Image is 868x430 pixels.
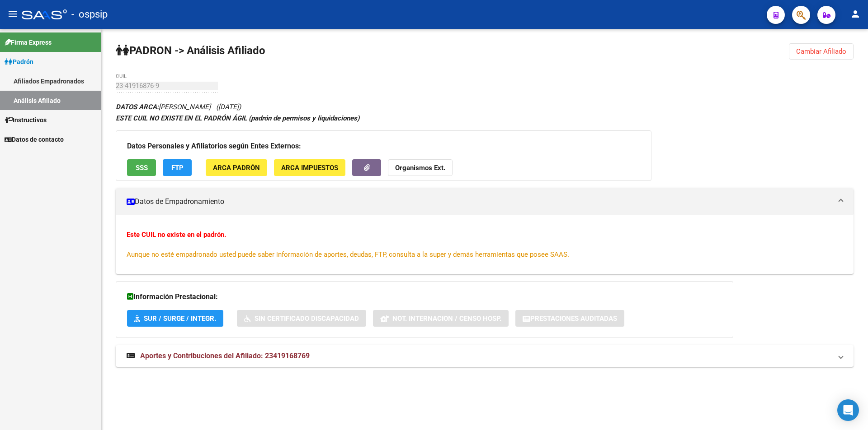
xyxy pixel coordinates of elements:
button: Organismos Ext. [388,159,453,176]
span: Prestaciones Auditadas [530,314,617,323]
span: Aunque no esté empadronado usted puede saber información de aportes, deudas, FTP, consulta a la s... [127,250,569,259]
div: Datos de Empadronamiento [116,215,854,274]
button: Cambiar Afiliado [789,43,854,60]
h3: Datos Personales y Afiliatorios según Entes Externos: [127,140,640,153]
button: ARCA Padrón [206,159,267,176]
span: Padrón [5,57,33,67]
button: SSS [127,159,156,176]
span: SUR / SURGE / INTEGR. [144,314,216,323]
strong: ESTE CUIL NO EXISTE EN EL PADRÓN ÁGIL (padrón de permisos y liquidaciones) [116,114,359,122]
strong: DATOS ARCA: [116,103,159,111]
mat-expansion-panel-header: Aportes y Contribuciones del Afiliado: 23419168769 [116,345,854,367]
span: ARCA Impuestos [281,164,338,172]
span: Firma Express [5,37,52,47]
button: Prestaciones Auditadas [515,310,624,327]
strong: Organismos Ext. [395,164,445,172]
span: - ospsip [71,5,108,24]
span: Aportes y Contribuciones del Afiliado: 23419168769 [140,351,310,360]
span: FTP [171,164,184,172]
span: Datos de contacto [5,134,64,144]
button: ARCA Impuestos [274,159,345,176]
mat-expansion-panel-header: Datos de Empadronamiento [116,188,854,215]
button: Sin Certificado Discapacidad [237,310,366,327]
span: Not. Internacion / Censo Hosp. [392,314,501,323]
button: SUR / SURGE / INTEGR. [127,310,223,327]
span: [PERSON_NAME] [116,103,211,111]
h3: Información Prestacional: [127,291,722,303]
div: Open Intercom Messenger [837,399,859,421]
span: ([DATE]) [216,103,241,111]
span: Cambiar Afiliado [796,47,846,55]
span: Sin Certificado Discapacidad [255,314,359,323]
strong: PADRON -> Análisis Afiliado [116,44,265,57]
span: SSS [136,164,148,172]
span: Instructivos [5,115,47,125]
mat-panel-title: Datos de Empadronamiento [127,197,832,207]
mat-icon: person [850,9,861,19]
strong: Este CUIL no existe en el padrón. [127,231,226,239]
button: Not. Internacion / Censo Hosp. [373,310,509,327]
button: FTP [163,159,192,176]
mat-icon: menu [7,9,18,19]
span: ARCA Padrón [213,164,260,172]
